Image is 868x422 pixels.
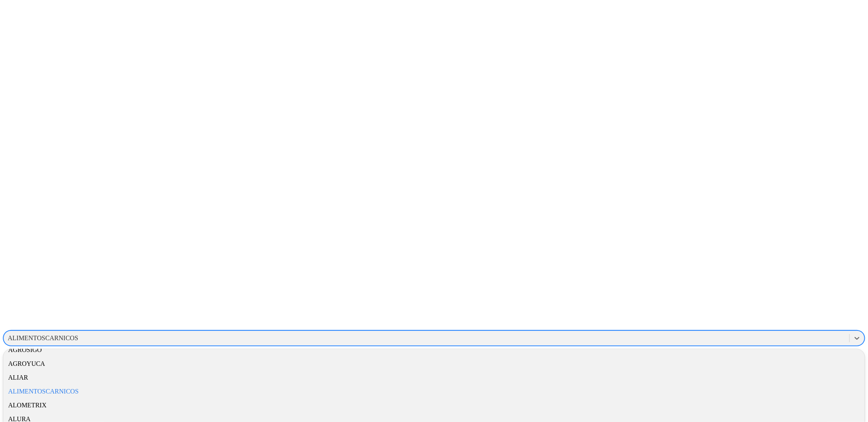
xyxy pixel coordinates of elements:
[3,385,865,398] div: ALIMENTOSCARNICOS
[3,398,865,412] div: ALOMETRIX
[3,371,865,385] div: ALIAR
[8,335,78,342] div: ALIMENTOSCARNICOS
[3,357,865,371] div: AGROYUCA
[3,343,865,357] div: AGROSIGO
